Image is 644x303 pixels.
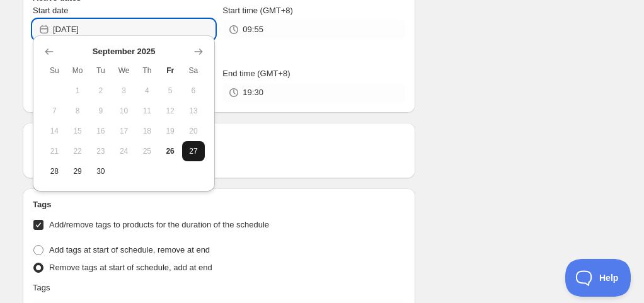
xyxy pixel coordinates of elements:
[49,263,212,272] span: Remove tags at start of schedule, add at end
[222,6,293,15] span: Start time (GMT+8)
[112,81,135,101] button: Wednesday September 3 2025
[49,245,210,254] span: Add tags at start of schedule, remove at end
[187,106,200,116] span: 13
[89,81,113,101] button: Tuesday September 2 2025
[89,141,113,161] button: Tuesday September 23 2025
[565,259,631,297] iframe: Toggle Customer Support
[33,133,405,146] h2: Repeating
[43,161,66,181] button: Sunday September 28 2025
[48,126,61,136] span: 14
[43,101,66,121] button: Sunday September 7 2025
[164,106,177,116] span: 12
[182,121,205,141] button: Saturday September 20 2025
[135,101,159,121] button: Thursday September 11 2025
[66,141,89,161] button: Monday September 22 2025
[95,166,108,176] span: 30
[95,146,108,156] span: 23
[182,101,205,121] button: Saturday September 13 2025
[66,60,89,81] th: Monday
[71,166,84,176] span: 29
[66,101,89,121] button: Monday September 8 2025
[190,43,207,60] button: Show next month, October 2025
[141,126,154,136] span: 18
[43,121,66,141] button: Sunday September 14 2025
[71,126,84,136] span: 15
[95,86,108,96] span: 2
[89,101,113,121] button: Tuesday September 9 2025
[49,220,269,229] span: Add/remove tags to products for the duration of the schedule
[33,198,405,211] h2: Tags
[164,146,177,156] span: 26
[159,81,182,101] button: Friday September 5 2025
[66,121,89,141] button: Monday September 15 2025
[48,106,61,116] span: 7
[95,106,108,116] span: 9
[117,86,130,96] span: 3
[159,141,182,161] button: Today Friday September 26 2025
[112,121,135,141] button: Wednesday September 17 2025
[71,106,84,116] span: 8
[141,146,154,156] span: 25
[141,66,154,76] span: Th
[33,6,68,15] span: Start date
[117,66,130,76] span: We
[89,161,113,181] button: Tuesday September 30 2025
[48,66,61,76] span: Su
[112,141,135,161] button: Wednesday September 24 2025
[117,146,130,156] span: 24
[117,126,130,136] span: 17
[187,126,200,136] span: 20
[95,126,108,136] span: 16
[135,81,159,101] button: Thursday September 4 2025
[222,69,290,78] span: End time (GMT+8)
[182,81,205,101] button: Saturday September 6 2025
[95,66,108,76] span: Tu
[43,141,66,161] button: Sunday September 21 2025
[66,81,89,101] button: Monday September 1 2025
[182,141,205,161] button: Saturday September 27 2025
[71,86,84,96] span: 1
[141,106,154,116] span: 11
[135,60,159,81] th: Thursday
[159,121,182,141] button: Friday September 19 2025
[112,60,135,81] th: Wednesday
[187,146,200,156] span: 27
[135,121,159,141] button: Thursday September 18 2025
[48,146,61,156] span: 21
[187,86,200,96] span: 6
[66,161,89,181] button: Monday September 29 2025
[141,86,154,96] span: 4
[164,126,177,136] span: 19
[89,121,113,141] button: Tuesday September 16 2025
[117,106,130,116] span: 10
[71,66,84,76] span: Mo
[159,101,182,121] button: Friday September 12 2025
[43,60,66,81] th: Sunday
[159,60,182,81] th: Friday
[40,43,58,60] button: Show previous month, August 2025
[182,60,205,81] th: Saturday
[89,60,113,81] th: Tuesday
[135,141,159,161] button: Thursday September 25 2025
[164,86,177,96] span: 5
[164,66,177,76] span: Fr
[71,146,84,156] span: 22
[48,166,61,176] span: 28
[112,101,135,121] button: Wednesday September 10 2025
[33,282,50,294] p: Tags
[187,66,200,76] span: Sa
